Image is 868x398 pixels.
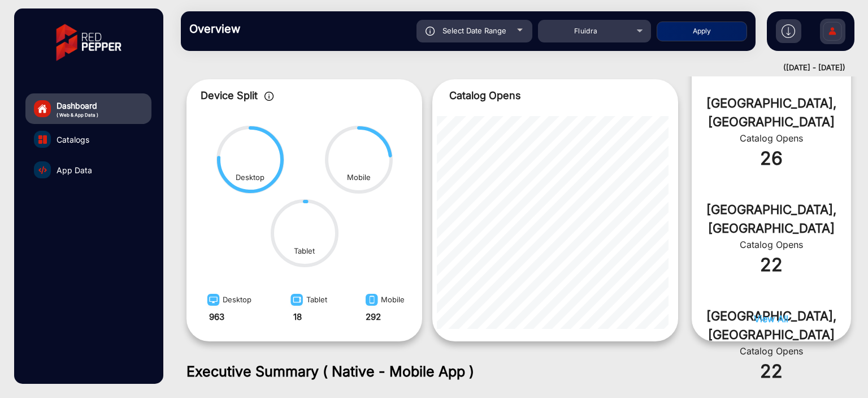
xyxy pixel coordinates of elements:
[754,313,788,324] span: View All
[366,311,381,322] strong: 292
[709,344,834,358] div: Catalog Opens
[657,22,747,41] button: Apply
[709,307,834,344] div: [GEOGRAPHIC_DATA], [GEOGRAPHIC_DATA]
[709,131,834,145] div: Catalog Opens
[189,22,348,36] h3: Overview
[442,26,506,35] span: Select Date Range
[294,246,315,257] div: Tablet
[362,293,381,311] img: image
[204,293,223,311] img: image
[57,112,98,118] span: ( Web & App Data )
[426,27,435,36] img: icon
[362,290,405,311] div: Mobile
[782,24,795,38] img: h2download.svg
[170,62,845,74] div: ([DATE] - [DATE])
[449,88,661,103] p: Catalog Opens
[709,358,834,385] div: 22
[709,200,834,238] div: [GEOGRAPHIC_DATA], [GEOGRAPHIC_DATA]
[25,124,151,155] a: Catalogs
[38,135,47,144] img: catalog
[287,290,327,311] div: Tablet
[709,94,834,131] div: [GEOGRAPHIC_DATA], [GEOGRAPHIC_DATA]
[709,145,834,172] div: 26
[57,134,89,145] span: Catalogs
[25,93,151,124] a: Dashboard( Web & App Data )
[293,311,302,322] strong: 18
[209,311,224,322] strong: 963
[186,363,851,380] h1: Executive Summary ( Native - Mobile App )
[38,166,47,174] img: catalog
[754,312,788,336] button: View All
[709,238,834,251] div: Catalog Opens
[574,27,598,35] span: Fluidra
[236,172,264,183] div: Desktop
[57,100,98,112] span: Dashboard
[287,293,306,311] img: image
[709,251,834,279] div: 22
[57,164,92,176] span: App Data
[48,14,129,71] img: vmg-logo
[821,13,844,53] img: Sign%20Up.svg
[204,290,251,311] div: Desktop
[37,104,47,114] img: home
[264,92,274,101] img: icon
[25,155,151,185] a: App Data
[347,172,371,183] div: Mobile
[201,89,258,101] span: Device Split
